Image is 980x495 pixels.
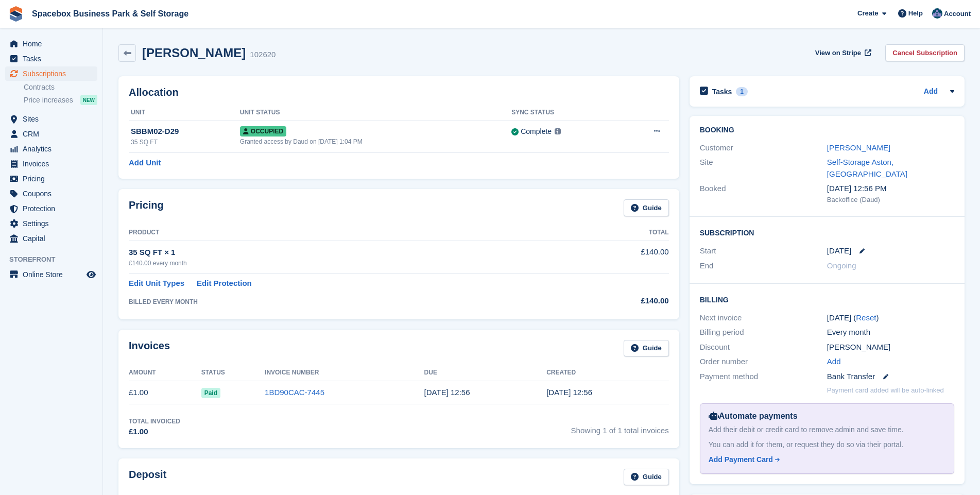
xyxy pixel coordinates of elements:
a: Reset [856,313,876,322]
a: Guide [624,469,669,486]
div: Customer [700,142,827,154]
a: Add [924,86,938,98]
div: Next invoice [700,312,827,324]
td: £1.00 [129,381,201,404]
span: Paid [201,388,220,398]
a: Cancel Subscription [885,44,965,61]
div: Booked [700,183,827,204]
th: Product [129,225,569,241]
a: Add [827,356,841,368]
a: Self-Storage Aston, [GEOGRAPHIC_DATA] [827,158,907,178]
th: Amount [129,365,201,381]
div: Discount [700,342,827,353]
div: Automate payments [709,410,945,422]
div: Complete [521,126,552,137]
span: Online Store [23,267,84,282]
span: CRM [23,127,84,141]
a: menu [5,37,97,51]
a: menu [5,201,97,216]
span: Pricing [23,172,84,186]
a: Guide [624,199,669,216]
h2: Billing [700,294,954,304]
a: Contracts [24,82,97,92]
span: Protection [23,201,84,216]
time: 2025-08-20 11:56:34 UTC [546,388,592,397]
span: Invoices [23,157,84,171]
span: Storefront [9,254,102,265]
div: 1 [736,87,748,96]
img: stora-icon-8386f47178a22dfd0bd8f6a31ec36ba5ce8667c1dd55bd0f319d3a0aa187defe.svg [8,6,24,22]
th: Status [201,365,265,381]
a: menu [5,127,97,141]
a: menu [5,172,97,186]
span: Capital [23,231,84,246]
span: Account [944,9,971,19]
a: menu [5,142,97,156]
span: Coupons [23,186,84,201]
a: Edit Unit Types [129,278,184,289]
h2: Deposit [129,469,166,486]
a: Guide [624,340,669,357]
a: View on Stripe [811,44,873,61]
div: Payment method [700,371,827,383]
a: menu [5,186,97,201]
a: Add Unit [129,157,161,169]
span: Subscriptions [23,66,84,81]
div: End [700,260,827,272]
div: Start [700,245,827,257]
span: Sites [23,112,84,126]
a: [PERSON_NAME] [827,143,890,152]
time: 2025-08-20 00:00:00 UTC [827,245,851,257]
time: 2025-08-21 11:56:34 UTC [424,388,470,397]
div: £140.00 [569,295,669,307]
div: NEW [80,95,97,105]
a: Preview store [85,268,97,281]
div: SBBM02-D29 [131,126,240,138]
a: Price increases NEW [24,94,97,106]
span: Showing 1 of 1 total invoices [571,417,669,438]
div: 35 SQ FT × 1 [129,247,569,259]
a: menu [5,231,97,246]
th: Due [424,365,547,381]
th: Unit [129,105,240,121]
h2: Allocation [129,87,669,98]
span: Help [908,8,923,19]
a: menu [5,216,97,231]
div: Add their debit or credit card to remove admin and save time. [709,424,945,435]
div: Granted access by Daud on [DATE] 1:04 PM [240,137,511,146]
h2: Pricing [129,199,164,216]
div: [DATE] ( ) [827,312,954,324]
div: Backoffice (Daud) [827,195,954,205]
a: menu [5,267,97,282]
h2: Invoices [129,340,170,357]
th: Sync Status [511,105,621,121]
img: Daud [932,8,942,19]
div: Order number [700,356,827,368]
span: Ongoing [827,261,856,270]
h2: Tasks [712,87,732,96]
div: [PERSON_NAME] [827,342,954,353]
span: Tasks [23,52,84,66]
div: Bank Transfer [827,371,954,383]
span: View on Stripe [815,48,861,58]
div: Site [700,157,827,180]
a: menu [5,157,97,171]
div: £1.00 [129,426,180,438]
p: Payment card added will be auto-linked [827,385,944,396]
div: BILLED EVERY MONTH [129,297,569,306]
div: Total Invoiced [129,417,180,426]
div: Billing period [700,327,827,338]
span: Create [857,8,878,19]
span: Home [23,37,84,51]
h2: Subscription [700,227,954,237]
div: 102620 [250,49,276,61]
th: Unit Status [240,105,511,121]
th: Total [569,225,669,241]
a: Edit Protection [197,278,252,289]
div: Every month [827,327,954,338]
div: 35 SQ FT [131,138,240,147]
span: Settings [23,216,84,231]
span: Analytics [23,142,84,156]
th: Invoice Number [265,365,424,381]
th: Created [546,365,669,381]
